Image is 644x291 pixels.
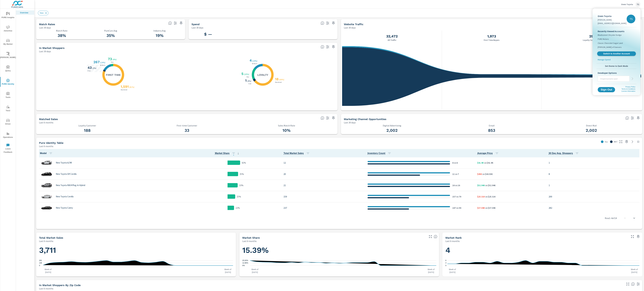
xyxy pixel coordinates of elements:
input: Impersonate user [598,75,629,82]
p: Manage Spend [598,58,611,61]
div: TS [627,15,635,23]
a: Manage Spend [597,58,636,62]
span: Bluebonnet Chrysler Dodge [598,34,622,36]
p: Developer Options [598,71,635,75]
p: Recently Viewed Accounts [598,30,635,33]
p: Orem Toyota [598,14,626,18]
span: Set theme to Dark Mode [598,65,635,67]
a: Switch to Another Account [597,51,636,56]
span: PURE Motors [598,38,609,40]
button: Set theme to Dark Mode [597,63,636,69]
span: [PERSON_NAME] of Danvers [598,46,622,49]
a: Privacy Policy [625,86,635,88]
a: License Information [621,90,635,92]
a: Terms & Conditions [622,88,635,90]
span: Switch to Another Account [599,52,634,55]
p: [EMAIL_ADDRESS][DOMAIN_NAME] [598,22,626,25]
span: Classic Chevrolet Sugar Land [598,42,623,45]
span: Sign Out [600,88,613,91]
button: Sign Out [598,87,615,92]
p: [PERSON_NAME] [598,18,626,21]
